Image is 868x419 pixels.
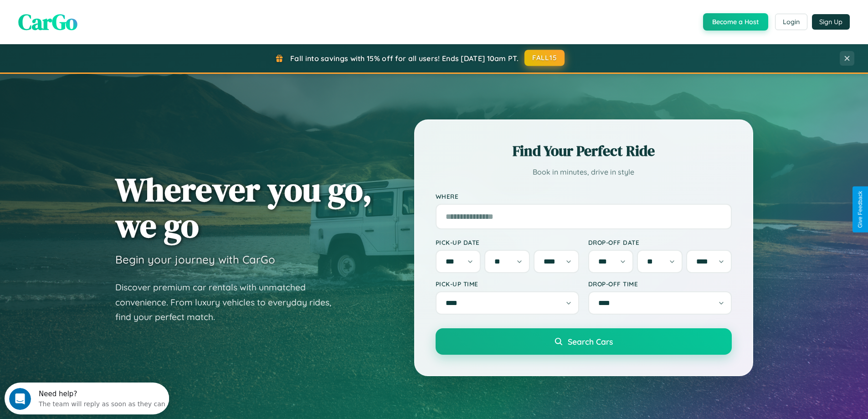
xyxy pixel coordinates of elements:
[115,280,343,325] p: Discover premium car rentals with unmatched convenience. From luxury vehicles to everyday rides, ...
[18,7,77,37] span: CarGo
[4,4,169,29] div: Open Intercom Messenger
[436,280,579,288] label: Pick-up Time
[857,191,863,228] div: Give Feedback
[34,8,161,15] div: Need help?
[9,388,31,410] iframe: Intercom live chat
[115,171,372,243] h1: Wherever you go, we go
[436,238,579,246] label: Pick-up Date
[703,13,768,31] button: Become a Host
[436,141,732,161] h2: Find Your Perfect Ride
[568,336,613,347] span: Search Cars
[436,166,732,179] p: Book in minutes, drive in style
[5,383,169,414] iframe: Intercom live chat discovery launcher
[436,328,732,355] button: Search Cars
[115,253,275,266] h3: Begin your journey with CarGo
[812,14,850,30] button: Sign Up
[775,14,807,30] button: Login
[524,50,565,66] button: FALL15
[588,238,732,246] label: Drop-off Date
[436,192,732,200] label: Where
[34,15,161,25] div: The team will reply as soon as they can
[290,54,519,63] span: Fall into savings with 15% off for all users! Ends [DATE] 10am PT.
[588,280,732,288] label: Drop-off Time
